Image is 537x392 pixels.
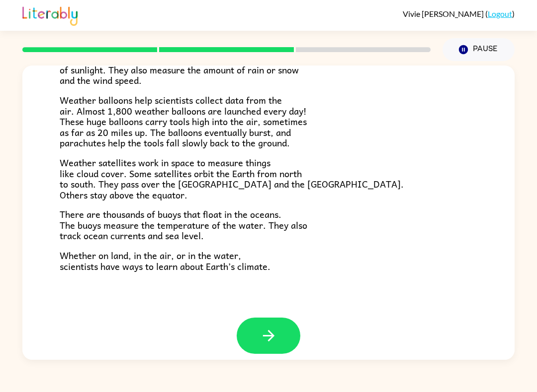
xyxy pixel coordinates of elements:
[60,207,307,243] span: There are thousands of buoys that float in the oceans. The buoys measure the temperature of the w...
[22,4,78,26] img: Literably
[60,155,404,202] span: Weather satellites work in space to measure things like cloud cover. Some satellites orbit the Ea...
[488,9,512,18] a: Logout
[403,9,515,18] div: ( )
[443,38,515,61] button: Pause
[403,9,485,18] span: Vivie [PERSON_NAME]
[60,248,270,273] span: Whether on land, in the air, or in the water, scientists have ways to learn about Earth’s climate.
[60,93,307,150] span: Weather balloons help scientists collect data from the air. Almost 1,800 weather balloons are lau...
